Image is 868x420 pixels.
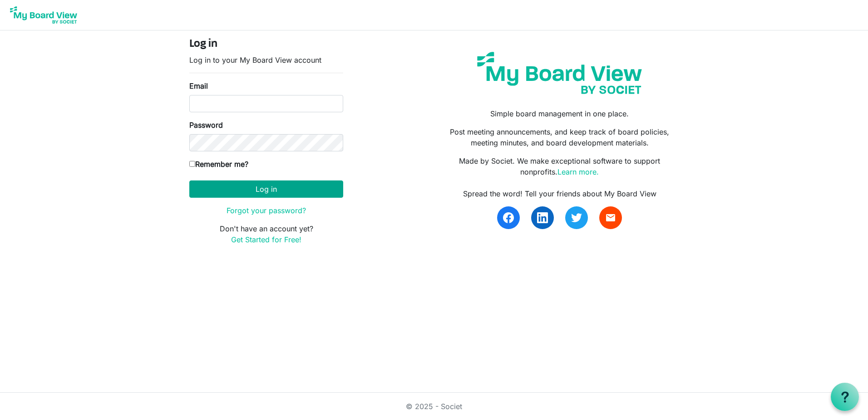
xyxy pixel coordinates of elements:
[599,206,622,229] a: email
[189,180,343,198] button: Log in
[189,161,195,167] input: Remember me?
[503,212,514,223] img: facebook.svg
[189,80,208,91] label: Email
[537,212,548,223] img: linkedin.svg
[189,223,343,245] p: Don't have an account yet?
[189,55,343,65] p: Log in to your My Board View account
[189,38,343,51] h4: Log in
[441,108,679,119] p: Simple board management in one place.
[470,45,649,101] img: my-board-view-societ.svg
[7,4,80,26] img: My Board View Logo
[605,212,616,223] span: email
[441,126,679,148] p: Post meeting announcements, and keep track of board policies, meeting minutes, and board developm...
[406,402,462,411] a: © 2025 - Societ
[557,167,599,176] a: Learn more.
[441,155,679,177] p: Made by Societ. We make exceptional software to support nonprofits.
[189,159,248,170] label: Remember me?
[189,120,223,130] label: Password
[231,235,301,244] a: Get Started for Free!
[441,188,679,199] div: Spread the word! Tell your friends about My Board View
[227,206,306,215] a: Forgot your password?
[571,212,582,223] img: twitter.svg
